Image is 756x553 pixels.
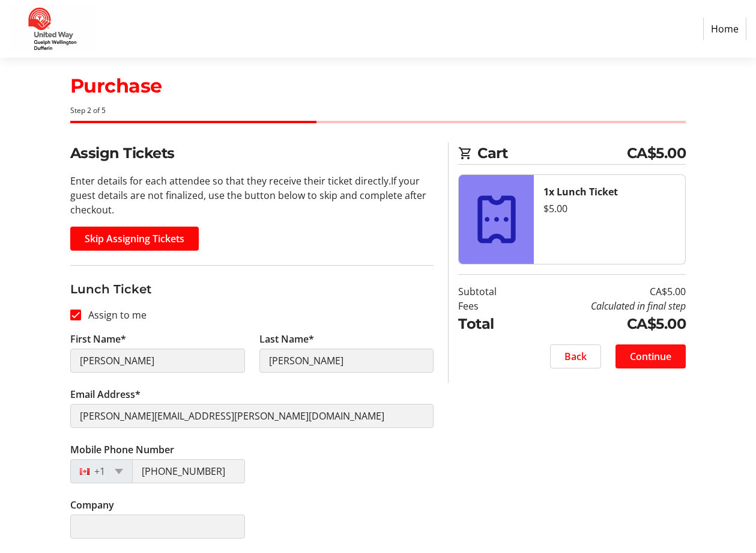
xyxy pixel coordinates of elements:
label: Last Name* [259,332,314,346]
label: Email Address* [70,387,141,402]
td: CA$5.00 [524,284,686,299]
h1: Purchase [70,72,686,100]
button: Skip Assigning Tickets [70,227,199,251]
h2: Assign Tickets [70,142,434,164]
span: Cart [477,142,626,164]
div: Step 2 of 5 [70,105,686,116]
label: First Name* [70,332,126,346]
td: Calculated in final step [524,299,686,313]
label: Mobile Phone Number [70,442,174,457]
span: Back [564,349,587,364]
p: Enter details for each attendee so that they receive their ticket directly. If your guest details... [70,174,434,217]
td: CA$5.00 [524,313,686,335]
label: Assign to me [81,308,147,322]
h3: Lunch Ticket [70,280,434,298]
label: Company [70,498,114,512]
td: Total [458,313,524,335]
input: (506) 234-5678 [132,459,245,483]
td: Fees [458,299,524,313]
strong: 1x Lunch Ticket [543,185,618,198]
div: $5.00 [543,201,676,216]
img: United Way Guelph Wellington Dufferin's Logo [10,5,95,53]
button: Continue [615,344,686,368]
span: CA$5.00 [627,142,686,164]
span: Skip Assigning Tickets [85,231,184,246]
span: Continue [630,349,671,364]
td: Subtotal [458,284,524,299]
button: Back [550,344,601,368]
a: Home [703,17,746,40]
